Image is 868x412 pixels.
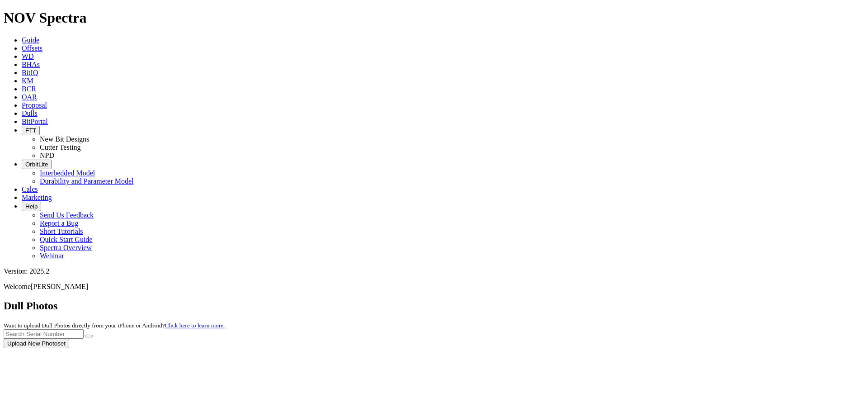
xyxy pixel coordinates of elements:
[22,101,47,109] a: Proposal
[31,283,88,290] span: [PERSON_NAME]
[22,93,37,101] a: OAR
[22,77,33,85] a: KM
[4,300,864,312] h2: Dull Photos
[25,203,38,210] span: Help
[4,267,864,275] div: Version: 2025.2
[22,44,42,52] a: Offsets
[40,169,95,177] a: Interbedded Model
[4,322,225,329] small: Want to upload Dull Photos directly from your iPhone or Android?
[40,252,64,260] a: Webinar
[4,9,864,26] h1: NOV Spectra
[4,283,864,291] p: Welcome
[22,126,40,135] button: FTT
[40,236,92,243] a: Quick Start Guide
[40,219,78,227] a: Report a Bug
[22,109,38,117] a: Dulls
[40,152,54,159] a: NPD
[22,69,38,76] a: BitIQ
[22,185,38,193] a: Calcs
[40,177,134,185] a: Durability and Parameter Model
[22,85,36,93] a: BCR
[40,244,92,251] a: Spectra Overview
[22,194,52,201] a: Marketing
[40,143,81,151] a: Cutter Testing
[165,322,225,329] a: Click here to learn more.
[22,36,39,44] a: Guide
[22,61,40,68] a: BHAs
[22,118,48,125] a: BitPortal
[40,227,83,235] a: Short Tutorials
[40,211,94,219] a: Send Us Feedback
[4,339,69,348] button: Upload New Photoset
[25,161,48,168] span: OrbitLite
[22,160,52,169] button: OrbitLite
[4,329,84,339] input: Search Serial Number
[22,52,34,60] a: WD
[25,127,36,134] span: FTT
[22,202,41,211] button: Help
[40,135,89,143] a: New Bit Designs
